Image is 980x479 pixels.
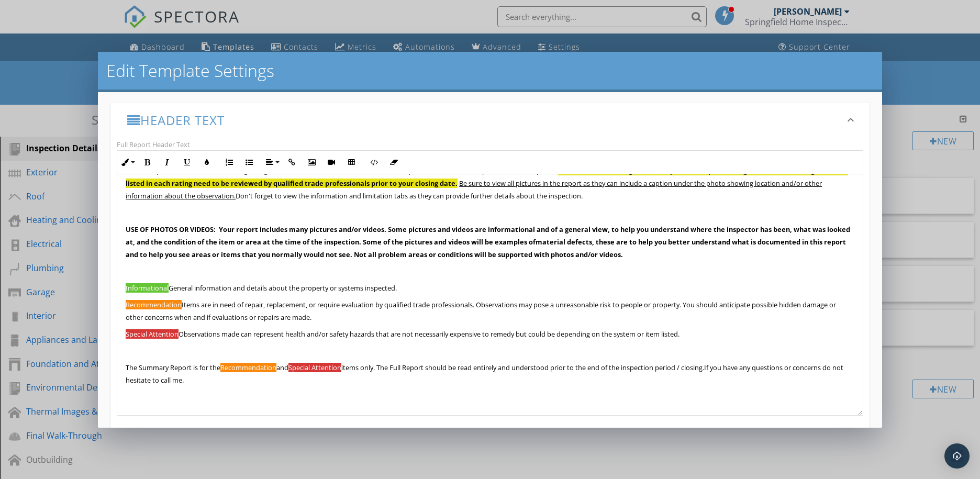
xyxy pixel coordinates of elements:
[302,152,321,172] button: Insert Image (Ctrl+P)
[106,60,874,81] h2: Edit Template Settings
[127,113,840,127] h3: Header Text
[126,179,822,200] u: Be sure to view all pictures in the report as they can include a caption under the photo showing ...
[282,152,302,172] button: Insert Link (Ctrl+K)
[137,152,157,172] button: Bold (Ctrl+B)
[117,140,190,149] label: Full Report Header Text
[177,152,197,172] button: Underline (Ctrl+U)
[219,152,239,172] button: Ordered List
[288,363,341,372] span: Special Attention
[126,283,397,293] span: General information and details about the property or systems inspected.
[536,237,592,247] span: material defects
[126,363,843,385] span: If you have any questions or concerns do not hesitate to call me.
[341,152,361,172] button: Insert Table
[384,152,404,172] button: Clear Formatting
[126,329,179,339] span: Special Attention
[126,329,680,339] span: Observations made can represent health and/or safety hazards that are not necessarily expensive t...
[126,225,850,259] strong: USE OF PHOTOS OR VIDEOS: Your report includes many pictures and/or videos. Some pictures and vide...
[220,363,276,372] span: Recommendation
[126,300,182,309] span: Recommendation
[844,114,857,126] i: keyboard_arrow_down
[126,300,836,322] span: Items are in need of repair, replacement, or require evaluation by qualified trade professionals....
[197,152,217,172] button: Colors
[126,166,848,200] span: Items are placed in one of the following ratings based on observations at the time of the inspect...
[239,152,259,172] button: Unordered List
[364,152,384,172] button: Code View
[126,283,169,293] span: Informational
[117,152,137,172] button: Inline Style
[321,152,341,172] button: Insert Video
[262,152,282,172] button: Align
[126,166,848,188] strong: All items listed throughout the report are important regardless of the rating. All items listed i...
[126,363,843,385] span: The Summary Report is for the and items only. The Full Report should be read entirely and underst...
[944,443,970,469] div: Open Intercom Messenger
[157,152,177,172] button: Italic (Ctrl+I)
